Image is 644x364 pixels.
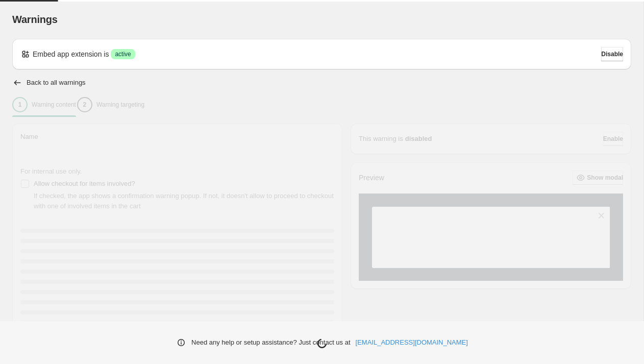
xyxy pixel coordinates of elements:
[601,50,623,58] span: Disable
[601,47,623,61] button: Disable
[115,50,131,58] span: active
[356,337,468,348] a: [EMAIL_ADDRESS][DOMAIN_NAME]
[27,79,86,87] h2: Back to all warnings
[33,49,109,59] p: Embed app extension is
[12,14,58,25] span: Warnings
